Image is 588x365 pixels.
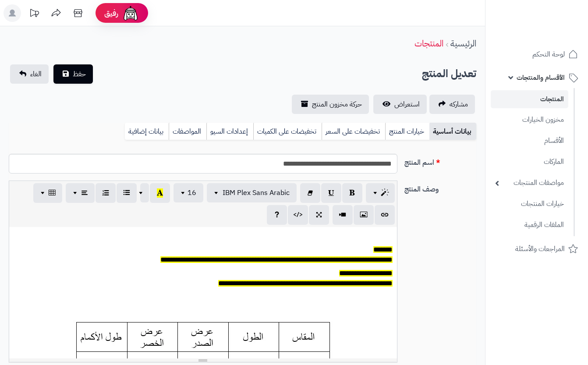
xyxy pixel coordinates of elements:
button: IBM Plex Sans Arabic [207,183,297,202]
a: بيانات أساسية [429,123,476,140]
button: حفظ [53,64,93,84]
a: مواصفات المنتجات [491,174,568,192]
a: الرئيسية [450,37,476,50]
a: المنتجات [414,37,443,50]
a: تحديثات المنصة [23,4,45,24]
span: المراجعات والأسئلة [515,243,565,255]
span: حركة مخزون المنتج [312,99,362,110]
span: حفظ [73,69,86,79]
a: إعدادات السيو [206,123,253,140]
a: حركة مخزون المنتج [292,95,369,114]
img: ai-face.png [122,4,139,22]
label: وصف المنتج [401,181,480,195]
a: خيارات المنتج [385,123,429,140]
span: الغاء [30,69,42,79]
a: استعراض [373,95,427,114]
span: مشاركه [450,99,468,110]
a: تخفيضات على السعر [322,123,385,140]
span: IBM Plex Sans Arabic [223,188,290,198]
span: لوحة التحكم [532,48,565,60]
a: الأقسام [491,131,568,150]
a: مشاركه [429,95,475,114]
a: الماركات [491,152,568,171]
a: الملفات الرقمية [491,216,568,234]
span: 16 [188,188,196,198]
span: الأقسام والمنتجات [517,71,565,84]
a: المواصفات [169,123,206,140]
a: المراجعات والأسئلة [491,238,583,259]
span: استعراض [394,99,420,110]
a: مخزون الخيارات [491,110,568,129]
h2: تعديل المنتج [422,65,476,83]
a: الغاء [10,64,49,84]
a: بيانات إضافية [125,123,169,140]
a: تخفيضات على الكميات [253,123,322,140]
a: المنتجات [491,90,568,108]
button: 16 [174,183,203,202]
label: اسم المنتج [401,154,480,168]
a: خيارات المنتجات [491,195,568,213]
a: لوحة التحكم [491,44,583,65]
span: رفيق [104,8,118,18]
